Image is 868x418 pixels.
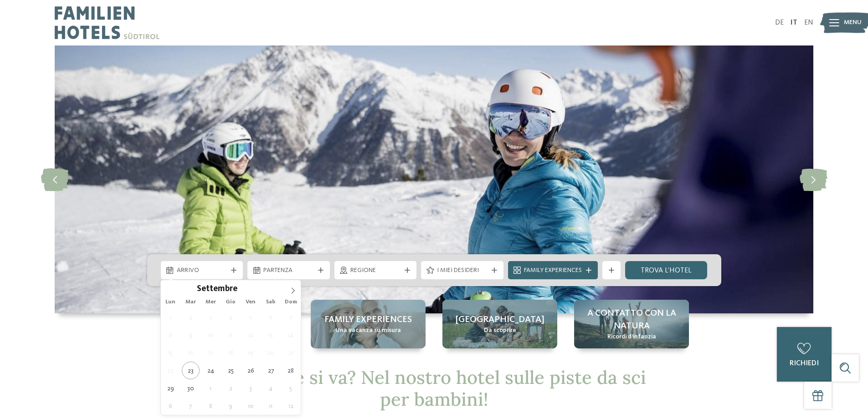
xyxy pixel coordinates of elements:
[262,362,280,379] span: Settembre 27, 2025
[262,344,280,362] span: Settembre 20, 2025
[222,397,240,415] span: Ottobre 9, 2025
[282,397,300,415] span: Ottobre 12, 2025
[202,326,220,344] span: Settembre 10, 2025
[262,326,280,344] span: Settembre 13, 2025
[200,299,221,305] span: Mer
[180,299,200,305] span: Mar
[182,308,200,326] span: Settembre 2, 2025
[202,397,220,415] span: Ottobre 8, 2025
[222,344,240,362] span: Settembre 18, 2025
[282,379,300,397] span: Ottobre 5, 2025
[242,308,260,326] span: Settembre 5, 2025
[182,397,200,415] span: Ottobre 7, 2025
[182,362,200,379] span: Settembre 23, 2025
[262,379,280,397] span: Ottobre 4, 2025
[281,299,301,305] span: Dom
[222,326,240,344] span: Settembre 11, 2025
[282,344,300,362] span: Settembre 21, 2025
[324,313,412,326] span: Family experiences
[437,266,488,275] span: I miei desideri
[262,308,280,326] span: Settembre 6, 2025
[791,19,797,26] a: IT
[182,379,200,397] span: Settembre 30, 2025
[55,45,813,313] img: Hotel sulle piste da sci per bambini: divertimento senza confini
[263,266,314,275] span: Partenza
[202,308,220,326] span: Settembre 3, 2025
[202,344,220,362] span: Settembre 17, 2025
[242,379,260,397] span: Ottobre 3, 2025
[261,299,281,305] span: Sab
[442,300,557,348] a: Hotel sulle piste da sci per bambini: divertimento senza confini [GEOGRAPHIC_DATA] Da scoprire
[844,18,862,27] span: Menu
[625,261,708,279] a: trova l’hotel
[335,326,401,335] span: Una vacanza su misura
[456,313,544,326] span: [GEOGRAPHIC_DATA]
[222,379,240,397] span: Ottobre 2, 2025
[182,344,200,362] span: Settembre 16, 2025
[222,362,240,379] span: Settembre 25, 2025
[242,344,260,362] span: Settembre 19, 2025
[607,332,656,342] span: Ricordi d’infanzia
[242,362,260,379] span: Settembre 26, 2025
[262,397,280,415] span: Ottobre 11, 2025
[311,300,426,348] a: Hotel sulle piste da sci per bambini: divertimento senza confini Family experiences Una vacanza s...
[162,379,180,397] span: Settembre 29, 2025
[197,285,237,294] span: Settembre
[282,362,300,379] span: Settembre 28, 2025
[222,308,240,326] span: Settembre 4, 2025
[202,362,220,379] span: Settembre 24, 2025
[804,19,813,26] a: EN
[161,299,181,305] span: Lun
[241,299,261,305] span: Ven
[162,326,180,344] span: Settembre 8, 2025
[282,326,300,344] span: Settembre 14, 2025
[777,327,832,382] a: richiedi
[237,284,267,293] input: Year
[574,300,689,348] a: Hotel sulle piste da sci per bambini: divertimento senza confini A contatto con la natura Ricordi...
[790,360,819,367] span: richiedi
[775,19,784,26] a: DE
[222,366,646,411] span: Dov’è che si va? Nel nostro hotel sulle piste da sci per bambini!
[350,266,401,275] span: Regione
[177,266,227,275] span: Arrivo
[162,308,180,326] span: Settembre 1, 2025
[242,397,260,415] span: Ottobre 10, 2025
[202,379,220,397] span: Ottobre 1, 2025
[282,308,300,326] span: Settembre 7, 2025
[242,326,260,344] span: Settembre 12, 2025
[162,397,180,415] span: Ottobre 6, 2025
[162,344,180,362] span: Settembre 15, 2025
[524,266,582,275] span: Family Experiences
[221,299,241,305] span: Gio
[583,307,680,332] span: A contatto con la natura
[162,362,180,379] span: Settembre 22, 2025
[182,326,200,344] span: Settembre 9, 2025
[484,326,516,335] span: Da scoprire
